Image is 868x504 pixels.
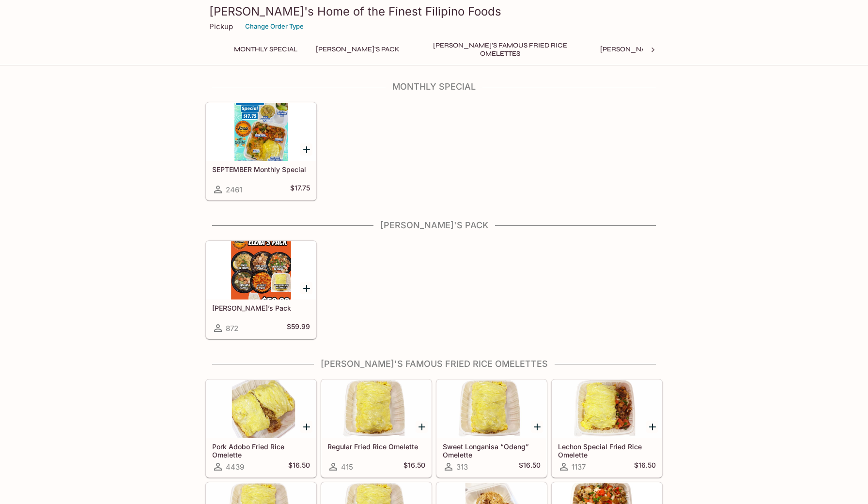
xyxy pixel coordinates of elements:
[321,379,432,477] a: Regular Fried Rice Omelette415$16.50
[519,461,541,472] h5: $16.50
[413,43,587,56] button: [PERSON_NAME]'s Famous Fried Rice Omelettes
[212,304,310,312] h5: [PERSON_NAME]’s Pack
[456,462,468,472] span: 313
[226,185,242,194] span: 2461
[300,282,312,294] button: Add Elena’s Pack
[206,379,316,477] a: Pork Adobo Fried Rice Omelette4439$16.50
[558,442,656,458] h5: Lechon Special Fried Rice Omelette
[341,462,353,472] span: 415
[290,184,310,195] h5: $17.75
[443,442,541,458] h5: Sweet Longanisa “Odeng” Omelette
[288,461,310,472] h5: $16.50
[206,241,316,299] div: Elena’s Pack
[226,324,238,333] span: 872
[209,4,659,19] h3: [PERSON_NAME]'s Home of the Finest Filipino Foods
[212,165,310,173] h5: SEPTEMBER Monthly Special
[241,19,308,34] button: Change Order Type
[572,462,586,472] span: 1137
[403,461,425,472] h5: $16.50
[206,241,316,339] a: [PERSON_NAME]’s Pack872$59.99
[436,379,547,477] a: Sweet Longanisa “Odeng” Omelette313$16.50
[552,380,662,438] div: Lechon Special Fried Rice Omelette
[322,380,431,438] div: Regular Fried Rice Omelette
[300,421,312,433] button: Add Pork Adobo Fried Rice Omelette
[212,442,310,458] h5: Pork Adobo Fried Rice Omelette
[206,103,316,161] div: SEPTEMBER Monthly Special
[552,379,662,477] a: Lechon Special Fried Rice Omelette1137$16.50
[206,380,316,438] div: Pork Adobo Fried Rice Omelette
[437,380,546,438] div: Sweet Longanisa “Odeng” Omelette
[416,421,428,433] button: Add Regular Fried Rice Omelette
[226,462,244,472] span: 4439
[634,461,656,472] h5: $16.50
[310,43,405,56] button: [PERSON_NAME]'s Pack
[205,220,663,231] h4: [PERSON_NAME]'s Pack
[205,81,663,92] h4: Monthly Special
[646,421,658,433] button: Add Lechon Special Fried Rice Omelette
[229,43,303,56] button: Monthly Special
[300,143,312,156] button: Add SEPTEMBER Monthly Special
[531,421,543,433] button: Add Sweet Longanisa “Odeng” Omelette
[205,359,663,369] h4: [PERSON_NAME]'s Famous Fried Rice Omelettes
[595,43,718,56] button: [PERSON_NAME]'s Mixed Plates
[287,322,310,334] h5: $59.99
[206,102,316,200] a: SEPTEMBER Monthly Special2461$17.75
[327,442,425,451] h5: Regular Fried Rice Omelette
[209,22,233,31] p: Pickup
